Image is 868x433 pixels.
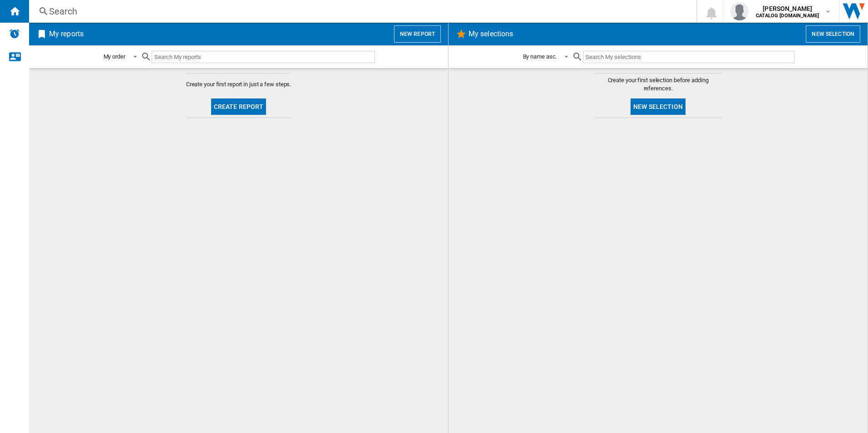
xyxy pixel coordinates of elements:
span: Create your first selection before adding references. [595,76,722,93]
input: Search My reports [152,51,375,63]
div: Search [49,5,673,18]
img: profile.jpg [730,2,749,20]
h2: My selections [467,25,515,43]
img: alerts-logo.svg [9,28,20,39]
button: New selection [806,25,860,43]
span: Create your first report in just a few steps. [186,80,291,89]
button: Create report [211,98,266,115]
span: [PERSON_NAME] [756,4,819,13]
button: New selection [631,98,686,115]
b: CATALOG [DOMAIN_NAME] [756,13,819,19]
input: Search My selections [583,51,794,63]
h2: My reports [47,25,85,43]
button: New report [394,25,441,43]
div: By name asc. [523,53,557,60]
div: My order [104,53,125,60]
